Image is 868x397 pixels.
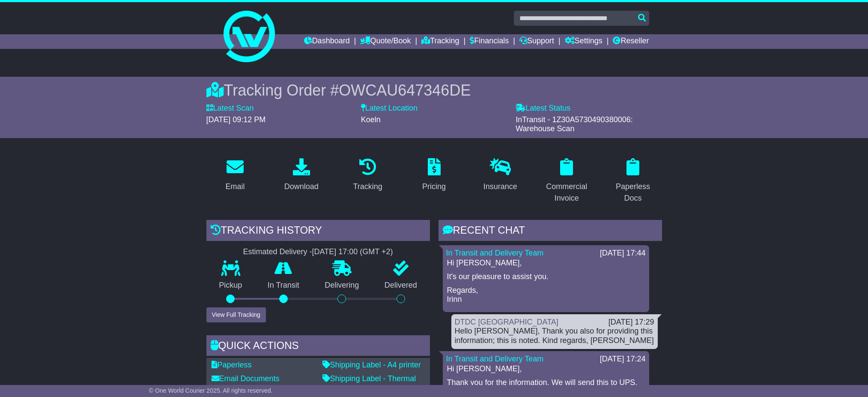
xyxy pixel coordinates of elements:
[361,104,418,113] label: Latest Location
[447,286,645,304] p: Regards, Irinn
[220,155,250,195] a: Email
[255,281,312,290] p: In Transit
[206,335,430,358] div: Quick Actions
[565,34,603,49] a: Settings
[519,34,554,49] a: Support
[206,115,266,124] span: [DATE] 09:12 PM
[312,281,372,290] p: Delivering
[447,272,645,282] p: It's our pleasure to assist you.
[608,318,654,327] div: [DATE] 17:29
[543,181,590,204] div: Commercial Invoice
[353,181,382,192] div: Tracking
[225,181,245,192] div: Email
[212,374,280,383] a: Email Documents
[312,247,393,257] div: [DATE] 17:00 (GMT +2)
[604,155,662,207] a: Paperless Docs
[447,364,645,374] p: Hi [PERSON_NAME],
[304,34,350,49] a: Dashboard
[600,249,646,258] div: [DATE] 17:44
[372,281,430,290] p: Delivered
[360,34,411,49] a: Quote/Book
[470,34,509,49] a: Financials
[613,34,649,49] a: Reseller
[478,155,523,195] a: Insurance
[417,155,451,195] a: Pricing
[322,361,421,369] a: Shipping Label - A4 printer
[284,181,319,192] div: Download
[422,181,446,192] div: Pricing
[421,34,459,49] a: Tracking
[206,281,255,290] p: Pickup
[206,247,430,257] div: Estimated Delivery -
[446,249,544,257] a: In Transit and Delivery Team
[447,378,645,397] p: Thank you for the information. We will send this to UPS. Please refer as well to the contact numb...
[206,104,254,113] label: Latest Scan
[206,220,430,243] div: Tracking history
[446,355,544,363] a: In Transit and Delivery Team
[516,115,633,133] span: InTransit - 1Z30A5730490380006: Warehouse Scan
[347,155,388,195] a: Tracking
[279,155,324,195] a: Download
[212,361,252,369] a: Paperless
[149,387,273,394] span: © One World Courier 2025. All rights reserved.
[483,181,517,192] div: Insurance
[322,374,416,392] a: Shipping Label - Thermal printer
[455,318,558,326] a: DTDC [GEOGRAPHIC_DATA]
[610,181,656,204] div: Paperless Docs
[206,81,662,99] div: Tracking Order #
[447,259,645,268] p: Hi [PERSON_NAME],
[361,115,381,124] span: Koeln
[600,355,646,364] div: [DATE] 17:24
[438,220,662,243] div: RECENT CHAT
[516,104,570,113] label: Latest Status
[538,155,596,207] a: Commercial Invoice
[206,307,266,322] button: View Full Tracking
[455,327,654,345] div: Hello [PERSON_NAME], Thank you also for providing this information; this is noted. Kind regards, ...
[339,81,471,99] span: OWCAU647346DE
